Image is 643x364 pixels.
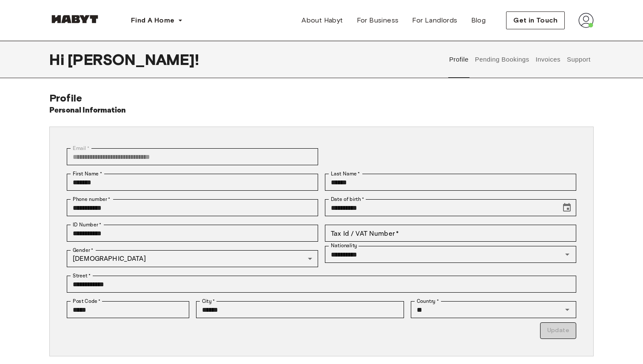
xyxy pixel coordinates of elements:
button: Choose date, selected date is Nov 19, 1995 [558,199,575,216]
label: First Name [73,170,102,178]
button: Find A Home [124,12,190,29]
h6: Personal Information [49,104,126,116]
span: Blog [471,15,486,25]
div: [DEMOGRAPHIC_DATA] [67,250,318,267]
label: Nationality [331,242,357,249]
button: Invoices [535,41,561,78]
button: Pending Bookings [474,41,530,78]
div: You can't change your email address at the moment. Please reach out to customer support in case y... [67,148,318,165]
label: Last Name [331,170,360,178]
span: Profile [49,92,82,104]
a: For Business [350,12,406,29]
a: For Landlords [405,12,464,29]
div: user profile tabs [446,41,594,78]
button: Profile [448,41,470,78]
span: [PERSON_NAME] ! [68,51,199,68]
span: Find A Home [131,15,174,25]
button: Get in Touch [506,11,565,29]
label: Country [417,297,439,305]
a: About Habyt [295,12,350,29]
label: City [202,297,215,305]
button: Support [566,41,592,78]
label: Date of birth [331,195,364,203]
span: For Business [357,15,399,25]
label: ID Number [73,221,101,229]
img: avatar [578,13,594,28]
span: For Landlords [412,15,457,25]
span: Hi [49,51,68,68]
label: Street [73,272,91,279]
span: About Habyt [302,15,343,25]
label: Post Code [73,297,101,305]
label: Phone number [73,195,111,203]
label: Gender [73,246,93,254]
a: Blog [464,12,493,29]
img: Habyt [49,15,100,23]
button: Open [561,248,573,260]
button: Open [561,304,573,316]
label: Email [73,144,89,152]
span: Get in Touch [513,15,558,25]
